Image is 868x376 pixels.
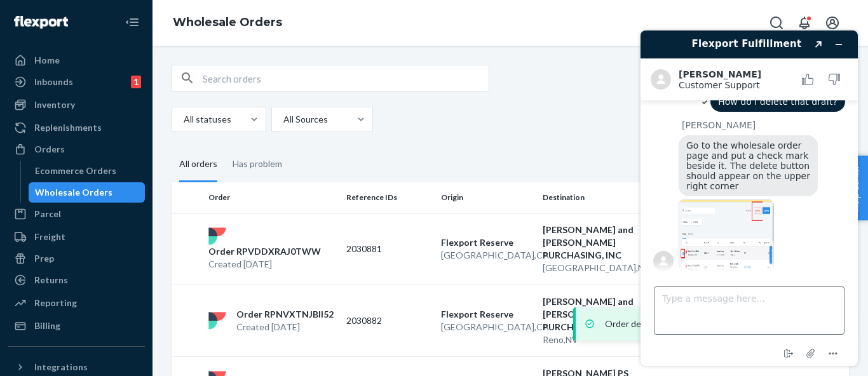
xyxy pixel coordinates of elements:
div: Freight [34,231,65,243]
p: Order deleted successfully! [605,318,818,330]
div: Inventory [34,98,75,111]
p: Order RPNVXTNJBII52 [236,308,334,321]
p: [PERSON_NAME] and [PERSON_NAME] PURCHASING, INC. [543,295,634,333]
span: Chat [30,9,56,20]
a: Prep [8,248,145,269]
button: Open Search Box [764,10,789,36]
p: [PERSON_NAME] and [PERSON_NAME] PURCHASING, INC [543,224,634,262]
p: Created [DATE] [236,321,334,333]
a: Returns [8,270,145,290]
p: 2030882 [346,314,431,327]
a: Inbounds1 [8,72,145,92]
a: Wholesale Orders [173,15,282,29]
div: 1 [131,76,141,88]
img: flexport logo [208,312,226,330]
div: Parcel [34,208,61,220]
div: Wholesale Orders [35,186,112,199]
div: Returns [34,274,68,286]
a: Inventory [8,95,145,115]
a: Billing [8,316,145,336]
input: All statuses [182,113,184,126]
a: Ecommerce Orders [29,161,146,181]
a: Freight [8,227,145,247]
p: 2030881 [346,243,431,255]
p: Order RPVDDXRAJ0TWW [208,245,321,258]
p: Flexport Reserve [441,236,532,249]
div: Reporting [34,297,77,309]
a: Home [8,50,145,70]
div: Integrations [34,361,88,373]
th: Origin [436,182,538,213]
div: Has problem [233,147,282,180]
p: Flexport Reserve [441,308,532,321]
input: All Sources [282,113,283,126]
a: Orders [8,139,145,159]
p: Created [DATE] [208,258,321,271]
div: Replenishments [34,121,102,134]
img: flexport logo [208,227,226,245]
button: Open notifications [792,10,817,36]
th: Destination [538,182,639,213]
a: Reporting [8,293,145,313]
th: Order [203,182,341,213]
div: Billing [34,319,60,332]
p: Reno , NV [543,333,634,346]
a: Parcel [8,204,145,224]
p: [GEOGRAPHIC_DATA] , CA [441,321,532,333]
ol: breadcrumbs [163,4,292,41]
div: Inbounds [34,76,73,88]
div: Orders [34,143,65,156]
div: Prep [34,252,54,265]
th: Reference IDs [341,182,436,213]
div: Ecommerce Orders [35,164,116,177]
div: All orders [179,147,217,182]
iframe: Find more information here [630,20,868,376]
a: Wholesale Orders [29,182,146,203]
img: Flexport logo [14,16,68,29]
a: Replenishments [8,117,145,138]
p: [GEOGRAPHIC_DATA] , NJ [543,262,634,274]
input: Search orders [203,65,489,91]
p: [GEOGRAPHIC_DATA] , CA [441,249,532,262]
div: Home [34,54,60,67]
button: Close Navigation [119,10,145,35]
button: Open account menu [820,10,845,36]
